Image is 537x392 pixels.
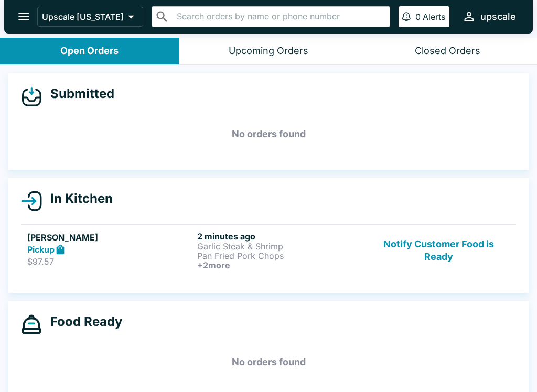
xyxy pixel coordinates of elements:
p: Alerts [423,12,445,22]
div: Closed Orders [415,45,480,57]
button: upscale [458,5,520,28]
button: open drawer [10,3,37,30]
p: Upscale [US_STATE] [42,12,124,22]
h5: No orders found [21,115,516,153]
div: upscale [480,10,516,23]
button: Notify Customer Food is Ready [368,231,510,270]
input: Search orders by name or phone number [174,9,385,24]
h4: Food Ready [42,314,122,330]
h5: No orders found [21,343,516,381]
h4: In Kitchen [42,191,113,206]
h4: Submitted [42,86,114,102]
p: Garlic Steak & Shrimp [197,242,363,251]
p: Pan Fried Pork Chops [197,251,363,260]
h6: 2 minutes ago [197,231,363,242]
div: Upcoming Orders [229,45,308,57]
h5: [PERSON_NAME] [27,231,193,244]
strong: Pickup [27,244,55,255]
h6: + 2 more [197,260,363,270]
div: Open Orders [60,45,119,57]
p: 0 [415,12,421,22]
button: Upscale [US_STATE] [37,7,143,27]
a: [PERSON_NAME]Pickup$97.572 minutes agoGarlic Steak & ShrimpPan Fried Pork Chops+2moreNotify Custo... [21,224,516,276]
p: $97.57 [27,256,193,267]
